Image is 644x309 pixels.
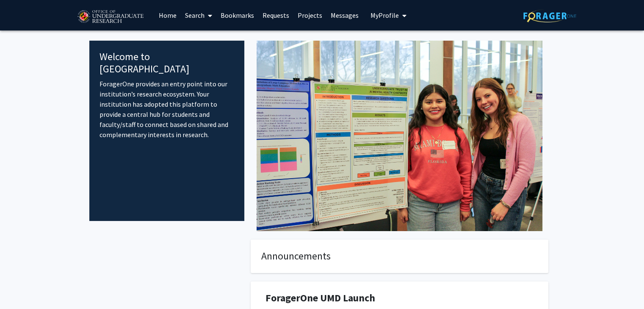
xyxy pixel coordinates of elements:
[6,271,36,303] iframe: Chat
[370,11,399,19] span: My Profile
[265,292,533,304] h1: ForagerOne UMD Launch
[100,79,235,140] p: ForagerOne provides an entry point into our institution’s research ecosystem. Your institution ha...
[75,6,146,28] img: University of Maryland Logo
[258,0,293,30] a: Requests
[100,51,235,75] h4: Welcome to [GEOGRAPHIC_DATA]
[326,0,363,30] a: Messages
[181,0,216,30] a: Search
[261,250,538,262] h4: Announcements
[257,41,542,231] img: Cover Image
[216,0,258,30] a: Bookmarks
[155,0,181,30] a: Home
[293,0,326,30] a: Projects
[523,9,576,22] img: ForagerOne Logo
